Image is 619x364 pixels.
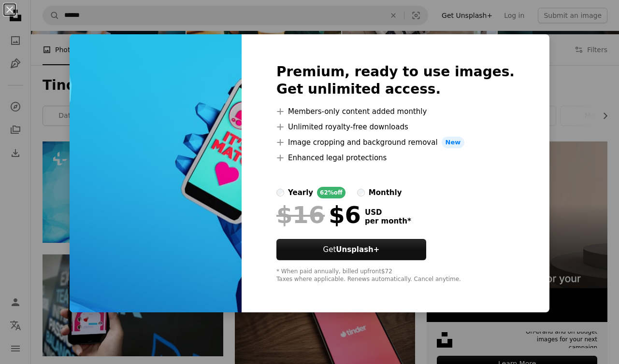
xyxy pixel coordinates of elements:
button: GetUnsplash+ [276,239,426,260]
li: Members-only content added monthly [276,106,515,117]
li: Enhanced legal protections [276,152,515,164]
div: * When paid annually, billed upfront $72 Taxes where applicable. Renews automatically. Cancel any... [276,268,515,283]
span: New [442,137,465,148]
input: yearly62%off [276,189,284,196]
div: yearly [288,187,313,198]
span: $16 [276,202,325,227]
div: monthly [369,187,402,198]
div: 62% off [317,187,345,198]
h2: Premium, ready to use images. Get unlimited access. [276,63,515,98]
div: $6 [276,202,361,227]
span: per month * [365,217,411,225]
input: monthly [357,189,365,196]
img: premium_photo-1718859039643-a6c0aa409429 [70,34,242,312]
li: Unlimited royalty-free downloads [276,121,515,133]
span: USD [365,208,411,217]
li: Image cropping and background removal [276,137,515,148]
strong: Unsplash+ [336,245,379,254]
